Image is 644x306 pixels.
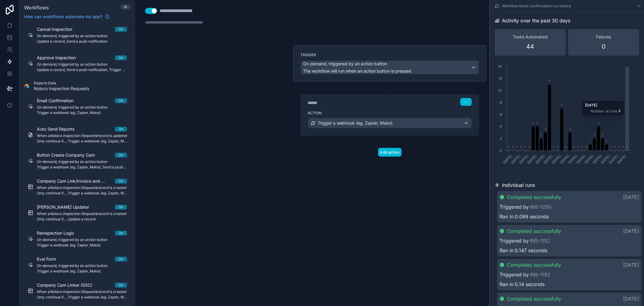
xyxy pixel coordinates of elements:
[592,154,603,165] text: [DATE]
[512,145,514,148] text: 0
[584,154,594,165] text: [DATE]
[575,154,586,165] text: [DATE]
[303,68,412,73] span: The workflow will run when an action button is pressed
[608,154,619,165] text: [DATE]
[567,154,578,165] text: [DATE]
[602,133,604,137] text: 2
[557,145,558,148] text: 0
[510,154,521,165] text: [DATE]
[507,227,561,235] span: Completed successfully
[378,148,402,157] button: Add action
[559,154,570,165] text: [DATE]
[500,100,502,105] tspan: 8
[569,127,571,131] text: 3
[606,139,607,143] text: 1
[520,145,522,148] text: 0
[318,120,393,126] span: Trigger a webhook (eg. Zapier, Make)
[515,213,549,220] span: 0.099 seconds
[581,145,583,148] text: 0
[502,4,571,8] span: Workflow Email Confirmation run history
[495,60,631,177] div: chart
[551,154,562,165] text: [DATE]
[561,103,563,107] text: 7
[498,88,502,93] tspan: 10
[500,112,502,117] tspan: 6
[502,17,570,24] span: Activity over the past 30 days
[622,145,624,148] text: 0
[303,61,387,67] span: On demand, triggered by an action button
[623,261,639,269] p: [DATE]
[524,145,526,148] text: 0
[500,124,502,129] tspan: 4
[590,139,591,143] text: 1
[626,145,628,148] text: 0
[594,133,595,137] text: 2
[498,76,502,81] tspan: 12
[24,5,49,11] span: Workflows
[602,42,606,51] span: 0
[614,145,616,148] text: 0
[500,237,529,244] span: Triggered by
[500,213,513,220] span: Ran in
[515,281,545,288] span: 0.14 seconds
[301,53,479,57] label: Trigger
[498,64,502,69] tspan: 14
[500,148,502,153] tspan: 0
[308,118,472,128] button: Trigger a webhook (eg. Zapier, Make)
[515,247,547,254] span: 0.147 seconds
[596,34,611,40] span: Failures
[513,34,548,40] span: Tasks Automated
[500,281,513,288] span: Ran in
[530,271,550,278] a: INS-1152
[600,154,611,165] text: [DATE]
[548,79,551,83] text: 11
[543,154,554,165] text: [DATE]
[507,261,561,269] span: Completed successfully
[540,133,542,137] text: 2
[536,121,538,125] text: 4
[610,145,612,148] text: 0
[507,295,561,302] span: Completed successfully
[530,237,550,244] a: INS-1152
[585,145,587,148] text: 0
[500,136,502,141] tspan: 2
[500,203,529,210] span: Triggered by
[301,60,479,74] button: On demand, triggered by an action buttonThe workflow will run when an action button is pressed
[616,154,627,165] text: [DATE]
[565,145,567,148] text: 0
[22,14,112,20] a: How can workflows automate my app?
[618,145,620,148] text: 0
[516,145,518,148] text: 0
[526,42,534,51] span: 44
[502,181,535,189] span: Individual runs
[532,121,534,125] text: 4
[623,227,639,235] p: [DATE]
[308,111,472,116] label: Action
[500,247,513,254] span: Ran in
[545,127,546,131] text: 3
[526,154,537,165] text: [DATE]
[518,154,529,165] text: [DATE]
[553,145,555,148] text: 0
[528,145,530,148] text: 0
[597,121,600,125] text: 4
[500,271,529,278] span: Triggered by
[573,145,575,148] text: 0
[502,154,513,165] text: [DATE]
[530,203,551,210] a: INS-1250
[507,194,561,201] span: Completed successfully
[623,194,639,201] p: [DATE]
[535,154,545,165] text: [DATE]
[508,145,510,148] text: 0
[577,145,579,148] text: 0
[24,14,102,20] span: How can workflows automate my app?
[623,295,639,302] p: [DATE]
